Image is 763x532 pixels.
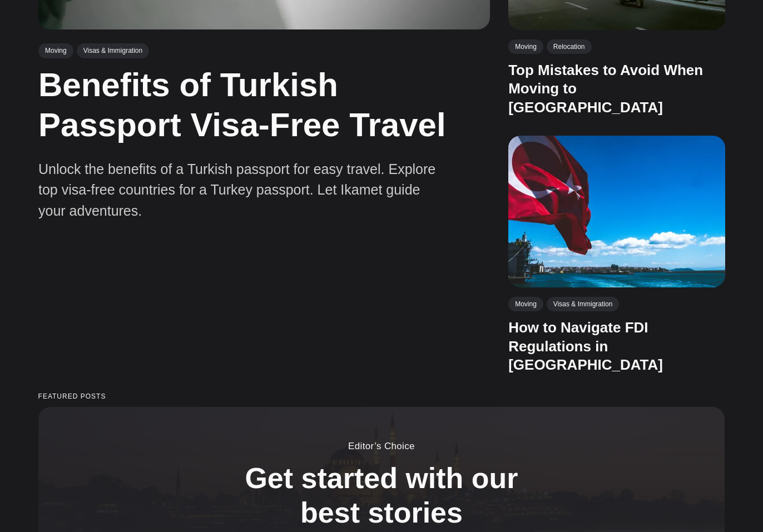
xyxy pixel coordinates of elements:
a: Moving [508,39,543,54]
a: How to Navigate FDI Regulations in [GEOGRAPHIC_DATA] [508,319,663,374]
p: Unlock the benefits of a Turkish passport for easy travel. Explore top visa-free countries for a ... [38,159,439,222]
h2: Get started with our best stories [231,461,532,530]
small: Featured posts [38,393,725,400]
a: Benefits of Turkish Passport Visa-Free Travel [38,66,446,143]
a: Top Mistakes to Avoid When Moving to [GEOGRAPHIC_DATA] [508,62,703,116]
a: Moving [508,297,543,311]
a: Moving [38,43,73,58]
img: How to Navigate FDI Regulations in Turkey [508,136,725,287]
small: Editor’s Choice [92,439,672,454]
a: Relocation [546,39,591,54]
a: Visas & Immigration [76,43,148,58]
a: Visas & Immigration [546,297,618,311]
